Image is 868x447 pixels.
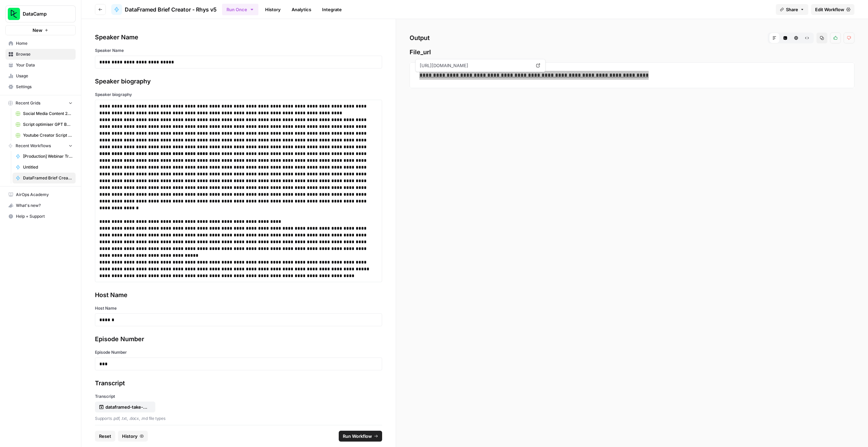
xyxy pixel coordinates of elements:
[5,81,76,92] a: Settings
[95,305,382,311] label: Host Name
[5,25,76,35] button: New
[111,4,217,15] a: DataFramed Brief Creator - Rhys v5
[5,49,76,60] a: Browse
[23,132,73,138] span: Youtube Creator Script Optimisations
[16,62,73,68] span: Your Data
[5,200,76,211] button: What's new?
[16,143,51,149] span: Recent Workflows
[99,433,111,440] span: Reset
[95,349,382,355] label: Episode Number
[95,77,382,86] div: Speaker biography
[16,192,73,198] span: AirOps Academy
[95,402,155,412] button: dataframed-take-02 (1).txt
[23,164,73,170] span: Untitled
[222,4,258,15] button: Run Once
[95,431,115,442] button: Reset
[815,6,844,13] span: Edit Workflow
[13,162,76,173] a: Untitled
[5,189,76,200] a: AirOps Academy
[95,92,382,98] label: Speaker biography
[5,141,76,151] button: Recent Workflows
[5,38,76,49] a: Home
[410,47,854,57] span: File_url
[13,130,76,141] a: Youtube Creator Script Optimisations
[122,433,138,440] span: History
[23,121,73,128] span: Script optimiser GPT Build V2 Grid
[16,51,73,57] span: Browse
[261,4,285,15] a: History
[6,200,75,211] div: What's new?
[410,33,854,43] h2: Output
[95,290,382,300] div: Host Name
[5,60,76,71] a: Your Data
[8,8,20,20] img: DataCamp Logo
[13,173,76,183] a: DataFramed Brief Creator - Rhys v5
[343,433,372,440] span: Run Workflow
[125,5,217,14] span: DataFramed Brief Creator - Rhys v5
[811,4,854,15] a: Edit Workflow
[95,47,382,54] label: Speaker Name
[33,27,42,34] span: New
[5,98,76,108] button: Recent Grids
[118,431,148,442] button: History
[23,111,73,117] span: Social Media Content 2025
[23,175,73,181] span: DataFramed Brief Creator - Rhys v5
[13,119,76,130] a: Script optimiser GPT Build V2 Grid
[16,100,40,106] span: Recent Grids
[13,108,76,119] a: Social Media Content 2025
[5,5,76,22] button: Workspace: DataCamp
[786,6,798,13] span: Share
[95,393,382,400] label: Transcript
[23,153,73,159] span: [Production] Webinar Transcription and Summary ([PERSON_NAME])
[288,4,315,15] a: Analytics
[23,11,64,17] span: DataCamp
[95,334,382,344] div: Episode Number
[95,415,382,422] p: Supports .pdf, .txt, .docx, .md file types
[776,4,808,15] button: Share
[16,84,73,90] span: Settings
[339,431,382,442] button: Run Workflow
[5,71,76,81] a: Usage
[16,213,73,219] span: Help + Support
[16,73,73,79] span: Usage
[5,211,76,222] button: Help + Support
[13,151,76,162] a: [Production] Webinar Transcription and Summary ([PERSON_NAME])
[418,59,532,72] span: [URL][DOMAIN_NAME]
[318,4,346,15] a: Integrate
[105,404,149,410] p: dataframed-take-02 (1).txt
[95,378,382,388] div: Transcript
[16,40,73,46] span: Home
[95,33,382,42] div: Speaker Name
